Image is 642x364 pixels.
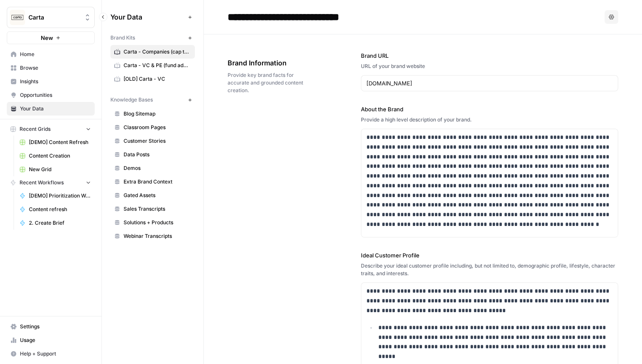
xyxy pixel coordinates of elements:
img: Carta Logo [10,10,25,25]
span: Help + Support [20,350,91,358]
span: [DEMO] Prioritization Workflow for creation [29,192,91,200]
div: Provide a high level description of your brand. [361,116,618,124]
a: Content refresh [16,203,95,216]
button: Workspace: Carta [7,7,95,28]
a: Home [7,48,95,61]
label: About the Brand [361,105,618,113]
span: Usage [20,336,91,344]
span: Your Data [110,12,185,22]
span: Knowledge Bases [110,96,153,104]
span: Webinar Transcripts [124,232,191,240]
a: Sales Transcripts [110,202,195,216]
button: New [7,31,95,44]
span: Brand Information [228,58,313,68]
a: Customer Stories [110,134,195,148]
a: Demos [110,161,195,175]
span: Your Data [20,105,91,113]
span: Carta [28,13,80,22]
a: Your Data [7,102,95,116]
a: Carta - Companies (cap table) [110,45,195,59]
span: 2. Create Brief [29,219,91,227]
div: URL of your brand website [361,62,618,70]
a: Gated Assets [110,189,195,202]
span: Recent Grids [20,125,51,133]
span: Solutions + Products [124,219,191,226]
a: Opportunities [7,88,95,102]
button: Recent Grids [7,123,95,135]
span: Settings [20,323,91,330]
a: Classroom Pages [110,121,195,134]
label: Ideal Customer Profile [361,251,618,260]
label: Brand URL [361,51,618,60]
span: Brand Kits [110,34,135,42]
a: Browse [7,61,95,75]
span: Carta - VC & PE (fund admin) [124,62,191,69]
span: [OLD] Carta - VC [124,75,191,83]
a: Settings [7,320,95,333]
span: Insights [20,78,91,85]
a: Content Creation [16,149,95,163]
span: Blog Sitemap [124,110,191,118]
span: Browse [20,64,91,72]
a: Insights [7,75,95,88]
a: 2. Create Brief [16,216,95,230]
span: Sales Transcripts [124,205,191,213]
a: New Grid [16,163,95,176]
div: Describe your ideal customer profile including, but not limited to, demographic profile, lifestyl... [361,262,618,277]
button: Recent Workflows [7,176,95,189]
span: New [41,34,53,42]
span: [DEMO] Content Refresh [29,138,91,146]
span: New Grid [29,166,91,173]
a: Webinar Transcripts [110,229,195,243]
input: www.sundaysoccer.com [366,79,613,87]
a: [OLD] Carta - VC [110,72,195,86]
a: Blog Sitemap [110,107,195,121]
span: Recent Workflows [20,179,64,186]
a: Extra Brand Context [110,175,195,189]
a: [DEMO] Prioritization Workflow for creation [16,189,95,203]
span: Opportunities [20,91,91,99]
span: Extra Brand Context [124,178,191,186]
span: Data Posts [124,151,191,158]
span: Provide key brand facts for accurate and grounded content creation. [228,71,313,94]
a: Solutions + Products [110,216,195,229]
span: Customer Stories [124,137,191,145]
span: Content Creation [29,152,91,160]
span: Demos [124,164,191,172]
a: [DEMO] Content Refresh [16,135,95,149]
a: Carta - VC & PE (fund admin) [110,59,195,72]
span: Carta - Companies (cap table) [124,48,191,56]
button: Help + Support [7,347,95,361]
a: Data Posts [110,148,195,161]
span: Content refresh [29,206,91,213]
span: Home [20,51,91,58]
a: Usage [7,333,95,347]
span: Gated Assets [124,192,191,199]
span: Classroom Pages [124,124,191,131]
